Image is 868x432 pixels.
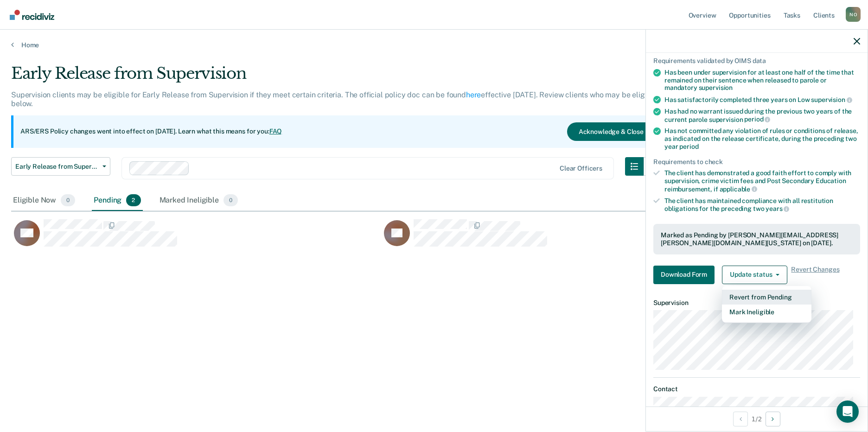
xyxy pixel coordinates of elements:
[811,96,852,103] span: supervision
[269,127,282,135] a: FAQ
[223,194,238,206] span: 0
[158,191,240,211] div: Marked Ineligible
[11,64,662,90] div: Early Release from Supervision
[846,7,861,22] button: Profile dropdown button
[560,165,602,172] div: Clear officers
[10,10,54,20] img: Recidiviz
[653,57,860,65] div: Requirements validated by OIMS data
[836,400,859,423] div: Open Intercom Messenger
[722,290,811,305] button: Revert from Pending
[664,197,860,213] div: The client has maintained compliance with all restitution obligations for the preceding two
[766,412,780,426] button: Next Opportunity
[92,191,142,211] div: Pending
[20,127,282,136] p: ARS/ERS Policy changes went into effect on [DATE]. Learn what this means for you:
[846,7,861,22] div: N O
[653,299,860,307] dt: Supervision
[664,108,860,123] div: Has had no warrant issued during the previous two years of the current parole supervision
[646,407,868,431] div: 1 / 2
[126,194,140,206] span: 2
[11,219,381,256] div: CaseloadOpportunityCell-07910459
[567,122,655,141] button: Acknowledge & Close
[791,266,839,284] span: Revert Changes
[722,305,811,319] button: Mark Ineligible
[720,185,757,193] span: applicable
[766,205,789,212] span: years
[699,84,733,91] span: supervision
[722,266,787,284] button: Update status
[679,143,698,150] span: period
[661,231,853,247] div: Marked as Pending by [PERSON_NAME][EMAIL_ADDRESS][PERSON_NAME][DOMAIN_NAME][US_STATE] on [DATE].
[11,90,657,108] p: Supervision clients may be eligible for Early Release from Supervision if they meet certain crite...
[664,127,860,150] div: Has not committed any violation of rules or conditions of release, as indicated on the release ce...
[653,158,860,166] div: Requirements to check
[15,163,99,171] span: Early Release from Supervision
[11,41,857,49] a: Home
[466,90,481,99] a: here
[664,69,860,92] div: Has been under supervision for at least one half of the time that remained on their sentence when...
[664,95,860,104] div: Has satisfactorily completed three years on Low
[653,266,718,284] a: Navigate to form link
[381,219,751,256] div: CaseloadOpportunityCell-02212325
[11,191,77,211] div: Eligible Now
[653,385,860,393] dt: Contact
[744,115,770,123] span: period
[653,266,715,284] button: Download Form
[664,169,860,193] div: The client has demonstrated a good faith effort to comply with supervision, crime victim fees and...
[61,194,75,206] span: 0
[733,412,748,426] button: Previous Opportunity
